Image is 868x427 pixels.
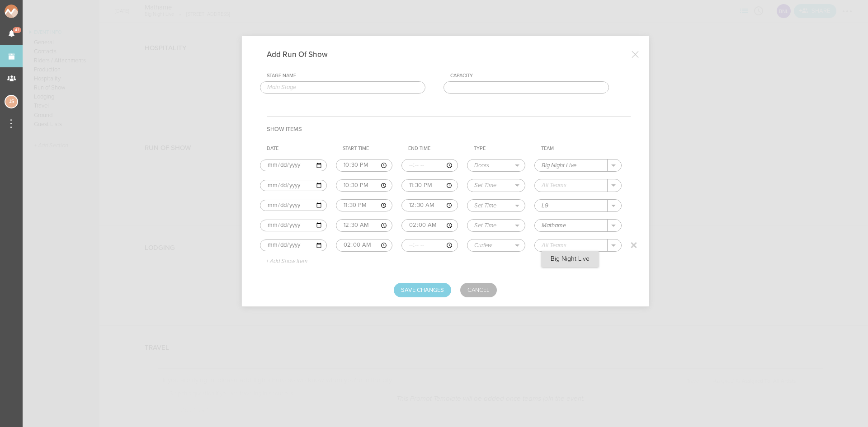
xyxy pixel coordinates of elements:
input: All Teams [535,220,608,231]
div: Capacity [450,73,609,79]
button: . [608,179,621,191]
p: Big Night Live [551,255,590,263]
button: . [608,160,621,171]
button: Save Changes [394,283,451,297]
button: . [608,220,621,231]
input: All Teams [535,239,608,251]
div: Stage Name [267,73,425,79]
th: Start Time [336,142,401,155]
div: Jessica Smith [5,95,18,108]
input: All Teams [535,179,608,191]
th: Date [260,142,336,155]
button: . [608,239,621,251]
input: All Teams [535,200,608,211]
img: NOMAD [5,5,56,18]
th: End Time [401,142,467,155]
a: Cancel [460,283,497,297]
th: Team [534,142,631,155]
span: 41 [13,27,21,33]
p: + Add Show Item [259,258,307,265]
button: . [608,200,621,211]
th: Type [467,142,534,155]
input: Main Stage [260,81,425,94]
input: All Teams [535,160,608,171]
h4: Add Run Of Show [267,50,341,59]
h4: Show Items [267,116,631,142]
